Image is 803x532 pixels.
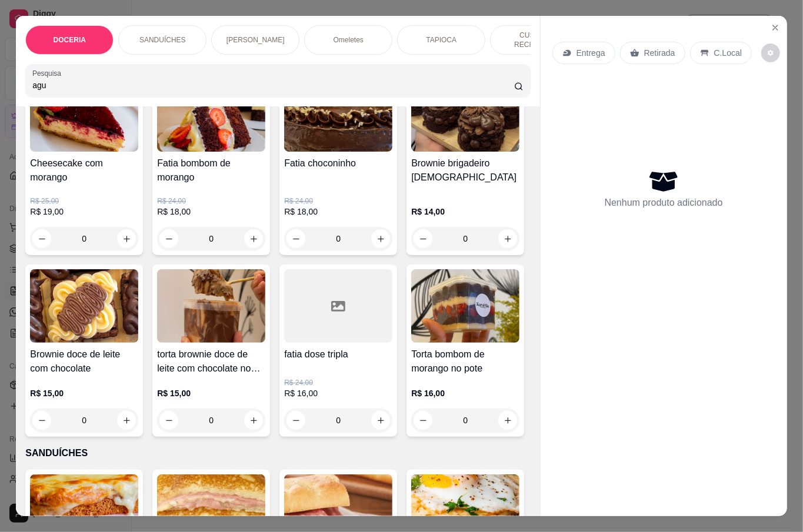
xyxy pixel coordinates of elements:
p: SANDUÍCHES [25,446,530,460]
button: increase-product-quantity [498,229,517,248]
p: R$ 24,00 [284,196,392,206]
h4: fatia dose tripla [284,347,392,362]
button: increase-product-quantity [371,229,390,248]
img: product-image [284,78,392,152]
p: TAPIOCA [426,35,457,45]
p: R$ 24,00 [284,378,392,387]
button: decrease-product-quantity [761,44,780,62]
p: R$ 16,00 [411,387,519,399]
p: R$ 24,00 [157,196,265,206]
h4: Brownie brigadeiro [DEMOGRAPHIC_DATA] [411,156,519,185]
button: increase-product-quantity [117,229,136,248]
h4: Brownie doce de leite com chocolate [30,347,138,376]
button: decrease-product-quantity [159,411,178,430]
p: DOCERIA [54,35,86,45]
button: increase-product-quantity [117,411,136,430]
button: increase-product-quantity [371,411,390,430]
h4: Fatia choconinho [284,156,392,170]
button: Close [766,18,785,37]
p: CUSCUZ RECHEADO [500,31,568,49]
p: Omeletes [334,35,364,45]
h4: Torta bombom de morango no pote [411,347,519,376]
img: product-image [30,269,138,343]
button: increase-product-quantity [244,229,263,248]
input: Pesquisa [32,79,514,91]
img: product-image [411,78,519,152]
button: increase-product-quantity [498,411,517,430]
img: product-image [411,269,519,343]
h4: Cheesecake com morango [30,156,138,185]
p: R$ 16,00 [284,387,392,399]
p: SANDUÍCHES [139,35,186,45]
p: Entrega [577,47,605,59]
p: R$ 18,00 [284,206,392,218]
button: decrease-product-quantity [414,229,432,248]
p: Retirada [644,47,675,59]
button: decrease-product-quantity [32,229,51,248]
p: C.Local [714,47,742,59]
button: decrease-product-quantity [414,411,432,430]
h4: Fatia bombom de morango [157,156,265,185]
h4: torta brownie doce de leite com chocolate no pote [157,347,265,376]
p: R$ 15,00 [30,387,138,399]
p: [PERSON_NAME] [226,35,285,45]
img: product-image [30,78,138,152]
img: product-image [157,269,265,343]
p: R$ 15,00 [157,387,265,399]
img: product-image [157,78,265,152]
button: increase-product-quantity [244,411,263,430]
button: decrease-product-quantity [32,411,51,430]
p: R$ 14,00 [411,206,519,218]
button: decrease-product-quantity [286,411,305,430]
p: R$ 18,00 [157,206,265,218]
p: R$ 19,00 [30,206,138,218]
button: decrease-product-quantity [286,229,305,248]
button: decrease-product-quantity [159,229,178,248]
p: R$ 25,00 [30,196,138,206]
label: Pesquisa [32,68,65,78]
p: Nenhum produto adicionado [605,196,723,210]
